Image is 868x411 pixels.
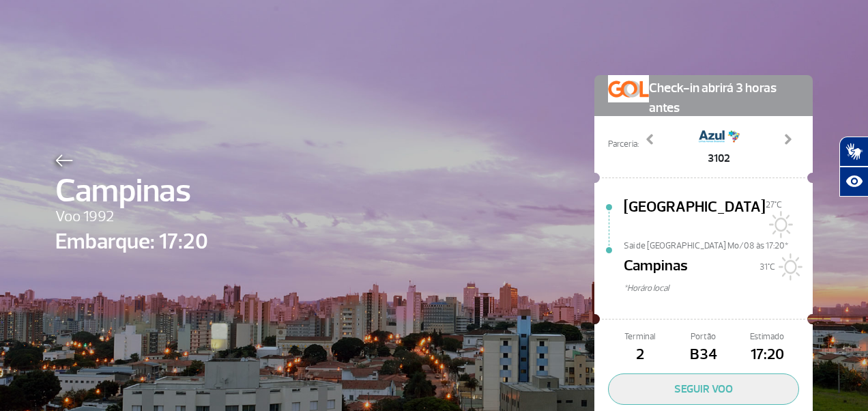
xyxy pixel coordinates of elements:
span: Sai de [GEOGRAPHIC_DATA] Mo/08 às 17:20* [624,240,813,249]
span: Portão [671,330,735,343]
span: Campinas [624,255,688,282]
span: Estimado [736,330,799,343]
span: 31°C [759,261,775,272]
img: Sol [766,211,793,238]
span: Parceria: [608,138,639,151]
span: *Horáro local [624,282,813,295]
span: B34 [671,343,735,367]
img: Sol [775,253,802,281]
span: 2 [608,343,671,367]
div: Plugin de acessibilidade da Hand Talk. [839,137,868,197]
span: 3102 [699,150,740,167]
span: [GEOGRAPHIC_DATA] [624,196,766,240]
span: Terminal [608,330,671,343]
button: Abrir recursos assistivos. [839,167,868,197]
span: 27°C [766,199,782,210]
span: Embarque: 17:20 [55,225,208,258]
span: Check-in abrirá 3 horas antes [649,75,799,118]
span: Campinas [55,167,208,216]
span: 17:20 [736,343,799,367]
button: SEGUIR VOO [608,373,799,405]
span: Voo 1992 [55,205,208,229]
button: Abrir tradutor de língua de sinais. [839,137,868,167]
